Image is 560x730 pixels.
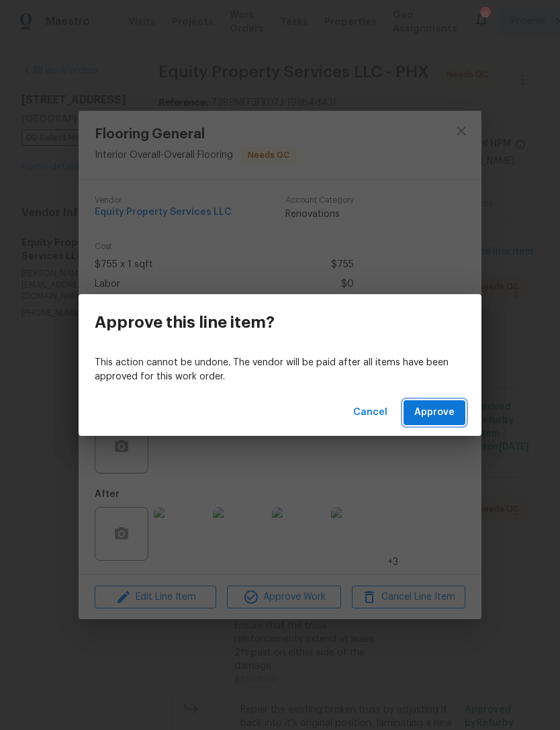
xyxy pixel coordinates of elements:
[414,404,455,421] span: Approve
[95,313,275,332] h3: Approve this line item?
[95,356,465,384] p: This action cannot be undone. The vendor will be paid after all items have been approved for this...
[404,400,465,425] button: Approve
[353,404,387,421] span: Cancel
[348,400,393,425] button: Cancel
